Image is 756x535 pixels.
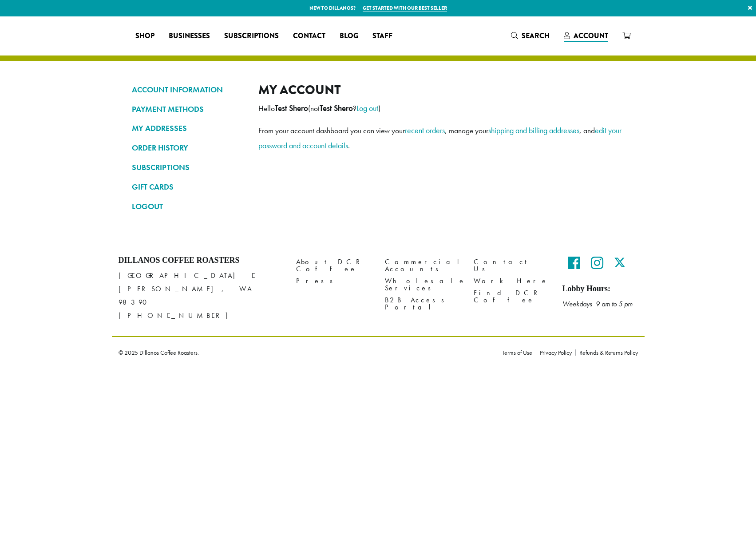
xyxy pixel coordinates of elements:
a: Refunds & Returns Policy [575,349,638,356]
a: recent orders [405,125,445,135]
strong: Test Shero [275,103,308,113]
a: Get started with our best seller [363,4,447,12]
a: MY ADDRESSES [132,121,245,136]
a: Commercial Accounts [385,256,460,275]
a: Search [504,28,557,43]
h4: Dillanos Coffee Roasters [119,256,283,266]
a: PAYMENT METHODS [132,102,245,117]
p: From your account dashboard you can view your , manage your , and . [258,123,625,153]
nav: Account pages [132,82,245,221]
a: Log out [356,103,378,113]
a: Press [296,275,372,287]
a: B2B Access Portal [385,294,460,313]
strong: Test Shero [320,103,353,113]
h5: Lobby Hours: [562,284,638,294]
span: Subscriptions [224,31,279,42]
a: Find DCR Coffee [474,287,549,306]
a: Contact Us [474,256,549,275]
span: Blog [340,31,358,42]
a: Wholesale Services [385,275,460,294]
p: [GEOGRAPHIC_DATA] E [PERSON_NAME], WA 98390 [PHONE_NUMBER] [119,269,283,322]
span: Businesses [169,31,210,42]
a: LOGOUT [132,199,245,214]
span: Search [522,31,550,41]
p: Hello (not ? ) [258,101,625,116]
em: Weekdays 9 am to 5 pm [562,299,633,309]
a: ORDER HISTORY [132,140,245,155]
a: Privacy Policy [536,349,575,356]
span: Account [574,31,608,41]
a: About DCR Coffee [296,256,372,275]
span: Shop [135,31,154,42]
a: Staff [365,29,400,43]
a: edit your password and account details [258,125,621,151]
a: Shop [128,29,162,43]
a: ACCOUNT INFORMATION [132,82,245,97]
span: Staff [372,31,392,42]
a: SUBSCRIPTIONS [132,160,245,175]
p: © 2025 Dillanos Coffee Roasters. [119,349,489,356]
a: Terms of Use [502,349,536,356]
a: Work Here [474,275,549,287]
span: Contact [293,31,325,42]
h2: My account [258,82,625,98]
a: shipping and billing addresses [488,125,579,135]
a: GIFT CARDS [132,179,245,194]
